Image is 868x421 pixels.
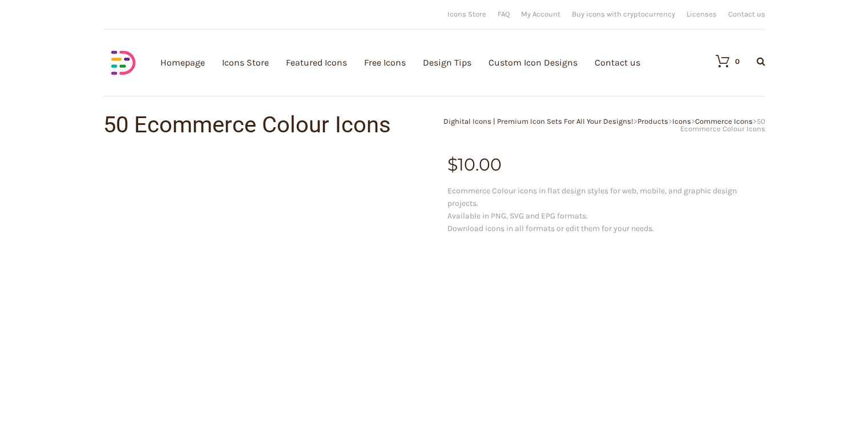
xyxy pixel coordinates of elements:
[447,154,502,175] bdi: 10.00
[103,114,434,136] h1: 50 Ecommerce Colour Icons
[680,117,765,133] span: 50 Ecommerce Colour Icons
[704,54,740,68] a: 0
[521,10,560,18] a: My Account
[637,117,668,126] a: Products
[434,118,765,132] div: > > > >
[687,10,717,18] a: Licenses
[695,117,753,126] a: Commerce Icons
[672,117,691,126] a: Icons
[728,10,765,18] a: Contact us
[447,185,765,235] p: Ecommerce Colour icons in flat design styles for web, mobile, and graphic design projects. Availa...
[447,154,458,175] span: $
[572,10,675,18] a: Buy icons with cryptocurrency
[498,10,510,18] a: FAQ
[447,10,486,18] a: Icons Store
[735,58,740,65] div: 0
[443,117,633,126] a: Dighital Icons | Premium Icon Sets For All Your Designs!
